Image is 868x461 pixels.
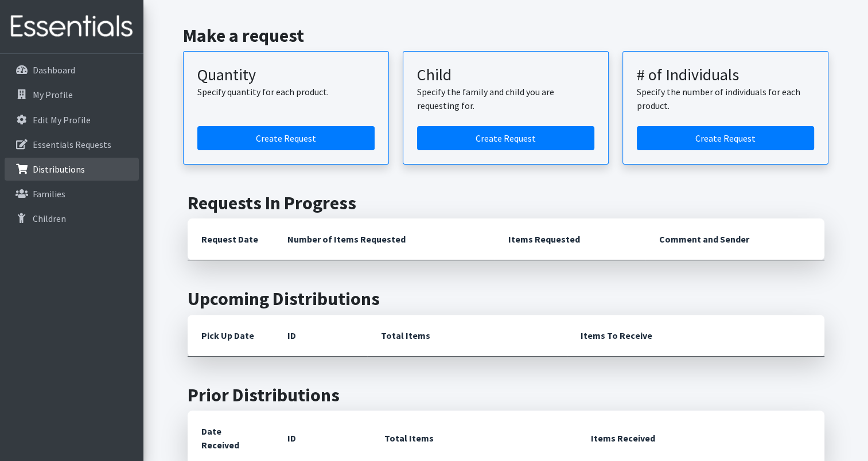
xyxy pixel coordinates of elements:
[33,114,91,126] p: Edit My Profile
[33,213,66,224] p: Children
[5,7,139,46] img: HumanEssentials
[197,65,375,85] h3: Quantity
[5,108,139,131] a: Edit My Profile
[495,218,645,260] th: Items Requested
[33,188,65,200] p: Families
[637,126,814,150] a: Create a request by number of individuals
[188,384,824,406] h2: Prior Distributions
[5,83,139,106] a: My Profile
[188,192,824,214] h2: Requests In Progress
[33,163,85,175] p: Distributions
[197,85,375,99] p: Specify quantity for each product.
[188,288,824,310] h2: Upcoming Distributions
[645,218,824,260] th: Comment and Sender
[274,218,495,260] th: Number of Items Requested
[417,65,594,85] h3: Child
[33,64,75,76] p: Dashboard
[637,85,814,112] p: Specify the number of individuals for each product.
[367,315,567,357] th: Total Items
[5,158,139,181] a: Distributions
[5,182,139,205] a: Families
[417,85,594,112] p: Specify the family and child you are requesting for.
[188,315,274,357] th: Pick Up Date
[417,126,594,150] a: Create a request for a child or family
[274,315,367,357] th: ID
[33,139,111,150] p: Essentials Requests
[5,207,139,230] a: Children
[5,58,139,81] a: Dashboard
[183,25,828,46] h2: Make a request
[197,126,375,150] a: Create a request by quantity
[637,65,814,85] h3: # of Individuals
[33,89,73,100] p: My Profile
[188,218,274,260] th: Request Date
[5,133,139,156] a: Essentials Requests
[567,315,824,357] th: Items To Receive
